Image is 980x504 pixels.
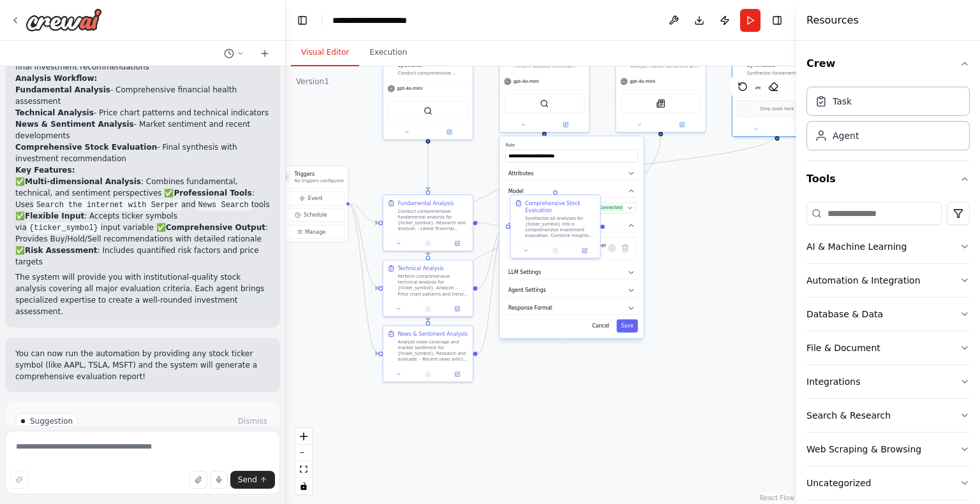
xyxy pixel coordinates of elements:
div: React Flow controls [295,428,312,494]
g: Edge from 2df801af-469c-4bc7-b784-6532d45100ce to 342d2032-d955-427c-865d-49d4b2b3b524 [478,223,506,357]
p: The system will provide you with institutional-quality stock analysis covering all major evaluati... [15,271,270,317]
button: Crew [806,46,970,82]
span: gpt-4o-mini [514,78,539,84]
code: {ticker_symbol} [27,222,101,234]
button: Save [616,319,637,333]
button: Open in side panel [445,370,470,378]
div: Perform comprehensive technical analysis for {ticker_symbol}. Analyze: - Price chart patterns and... [397,273,468,296]
div: Technical AnalysisPerform comprehensive technical analysis for {ticker_symbol}. Analyze: - Price ... [383,260,474,317]
strong: Analysis Workflow: [15,74,97,83]
div: Synthesize fundamental, technical, and sentiment analyses for {ticker_symbol} into a comprehensiv... [747,70,818,76]
g: Edge from 45e4abd0-c575-454e-914d-a472ab66a6b7 to fc4cfb06-a677-47ce-8efa-628f7c30557b [424,136,548,256]
p: No triggers configured [295,178,344,184]
div: News & Sentiment AnalysisAnalyze news coverage and market sentiment for {ticker_symbol}. Research... [383,325,474,382]
button: Web Scraping & Browsing [806,433,970,466]
strong: News & Sentiment Analysis [15,120,134,129]
li: - Price chart patterns and technical indicators [15,107,270,119]
li: - Comprehensive financial health assessment [15,84,270,107]
div: Perform detailed technical analysis of {ticker_symbol} by analyzing price charts, volume patterns... [514,63,585,69]
g: Edge from 13852887-e55a-4333-8096-c6d8b19d0b94 to 342d2032-d955-427c-865d-49d4b2b3b524 [552,133,781,190]
span: LLM Settings [509,269,541,276]
div: Task [833,95,852,108]
code: News Search [196,199,251,211]
a: React Flow attribution [760,494,794,501]
div: Version 1 [296,76,329,87]
button: Open in side panel [445,305,470,313]
button: Send [230,471,275,489]
span: Response Format [509,305,553,312]
g: Edge from d3fdc651-08d5-4332-8bdc-c1af51d49fdd to 2df801af-469c-4bc7-b784-6532d45100ce [424,136,664,321]
div: File & Document [806,342,880,354]
div: Technical Analysis [397,265,443,272]
button: fit view [295,461,312,478]
div: Conduct comprehensive fundamental analysis for {ticker_symbol}. Research and analyze: - Latest fi... [397,208,468,231]
span: Event [308,195,323,202]
div: TriggersNo triggers configuredEventScheduleManage [274,165,349,242]
strong: Fundamental Analysis [15,85,110,94]
strong: Risk Assessment [25,246,98,255]
button: zoom in [295,428,312,445]
span: Manage [305,228,325,235]
button: LLM Settings [505,266,637,279]
button: Tools [505,219,637,233]
p: You can now run the automation by providing any stock ticker symbol (like AAPL, TSLA, MSFT) and t... [15,348,270,382]
div: Fundamental Analysis [397,199,454,206]
strong: Comprehensive Output [166,223,265,232]
img: Logo [26,8,102,31]
strong: Key Features: [15,166,75,175]
button: Open in side panel [545,120,586,129]
button: Hide left sidebar [293,11,311,29]
button: Click to speak your automation idea [210,471,228,489]
button: Agent Settings [505,284,637,297]
span: Connected [597,204,625,211]
g: Edge from 7ec56014-0a87-4986-bd3e-d46097f662e9 to 342d2032-d955-427c-865d-49d4b2b3b524 [478,219,506,230]
div: Fundamental Analysis Specialist [397,54,468,69]
span: Schedule [304,212,327,219]
button: Attributes [505,167,637,180]
button: Search & Research [806,399,970,432]
div: Search & Research [806,409,891,422]
img: SerperDevTool [424,106,433,115]
button: Open in side panel [445,239,470,248]
div: Web Scraping & Browsing [806,443,921,456]
strong: Comprehensive Stock Evaluation [15,143,157,152]
div: Stock Evaluation SynthesizerSynthesize fundamental, technical, and sentiment analyses for {ticker... [732,49,823,137]
button: Upload files [189,471,207,489]
div: Analyze news coverage and market sentiment for {ticker_symbol}. Research and evaluate: - Recent n... [397,339,468,362]
button: Schedule [277,208,345,222]
div: Stock Evaluation Synthesizer [747,54,818,69]
span: Tools [509,222,521,229]
strong: Professional Tools [174,189,251,198]
div: Agent [833,129,859,142]
button: Database & Data [806,298,970,331]
button: Dismiss [235,415,270,428]
div: Uncategorized [806,477,871,489]
label: Role [505,142,637,148]
button: Visual Editor [291,40,359,66]
button: Improve this prompt [10,471,28,489]
code: Search the internet with Serper [34,199,181,211]
div: News & Sentiment Analysis [397,330,468,337]
img: SerperDevTool [540,99,549,108]
nav: breadcrumb [332,14,430,27]
g: Edge from fc4cfb06-a677-47ce-8efa-628f7c30557b to 342d2032-d955-427c-865d-49d4b2b3b524 [478,223,506,292]
div: Perform detailed technical analysis of {ticker_symbol} by analyzing price charts, volume patterns... [499,49,590,133]
strong: Multi-dimensional Analysis [25,177,141,186]
button: No output available [413,239,443,248]
li: - Final synthesis with investment recommendation [15,141,270,164]
span: Agent Settings [509,287,546,294]
div: Synthesize all analyses for {ticker_symbol} into a comprehensive investment evaluation. Combine i... [525,215,596,238]
button: Switch to previous chat [219,46,249,61]
div: Fundamental Analysis SpecialistConduct comprehensive fundamental analysis for {ticker_symbol} by ... [383,49,474,140]
button: Custom OpenAI Compatible - openai/deepseek-ai/DeepSeek-V3.2-Exp (DeepInfra)Connected [507,203,636,213]
button: Cancel [588,319,614,333]
button: zoom out [295,445,312,461]
h4: Resources [806,13,859,28]
div: Conduct comprehensive fundamental analysis for {ticker_symbol} by researching financial statement... [397,70,468,76]
button: Open in side panel [572,247,597,256]
button: Start a new chat [255,46,275,61]
strong: Technical Analysis [15,108,94,117]
div: Integrations [806,375,860,388]
button: Hide right sidebar [768,11,786,29]
div: Analyze market sentiment and news coverage for {ticker_symbol} by gathering recent news, analyst ... [615,49,706,133]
